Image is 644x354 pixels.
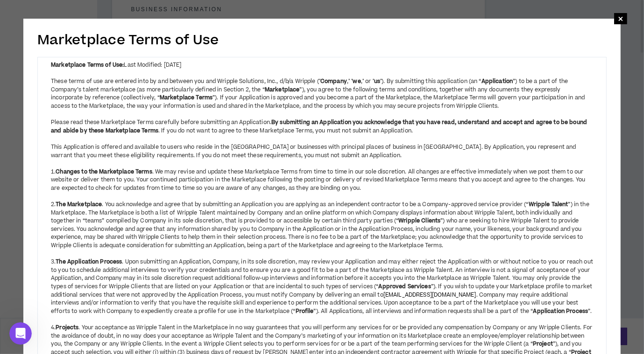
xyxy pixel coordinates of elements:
[51,61,593,69] div: Last Modified: [DATE]
[481,77,513,85] strong: Application
[383,291,476,299] a: [EMAIL_ADDRESS][DOMAIN_NAME]
[51,61,124,69] strong: Marketplace Terms of Use:
[398,217,440,225] strong: Wripple Clients
[379,283,431,291] strong: Approved Services
[533,340,553,348] strong: Project
[51,118,593,135] div: Please read these Marketplace Terms carefully before submitting an Application. . If you do not w...
[51,250,593,316] div: 3. . Upon submitting an Application, Company, in its sole discretion, may review your Application...
[51,160,593,192] div: 1. . We may revise and update these Marketplace Terms from time to time in our sole discretion. A...
[56,168,152,176] strong: Changes to the Marketplace Terms
[533,307,588,315] strong: Application Process
[51,193,593,250] div: 2. . You acknowledge and agree that by submitting an Application you are applying as an independe...
[374,77,380,85] strong: us
[9,322,32,345] iframe: Intercom live chat
[618,13,623,24] span: ×
[353,77,361,85] strong: we
[56,324,78,332] strong: Projects
[56,201,102,208] strong: The Marketplace
[529,201,568,208] strong: Wripple Talent
[37,30,607,50] h2: Marketplace Terms of Use
[296,307,314,315] strong: Profile
[265,86,300,94] strong: Marketplace
[51,118,587,135] strong: By submitting an Application you acknowledge that you have read, understand and accept and agree ...
[160,94,212,102] strong: Marketplace Terms
[51,143,593,160] div: This Application is offered and available to users who reside in the [GEOGRAPHIC_DATA] or busines...
[51,77,593,110] div: These terms of use are entered into by and between you and Wripple Solutions, Inc., d/b/a Wripple...
[56,258,122,266] strong: The Application Process
[320,77,347,85] strong: Company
